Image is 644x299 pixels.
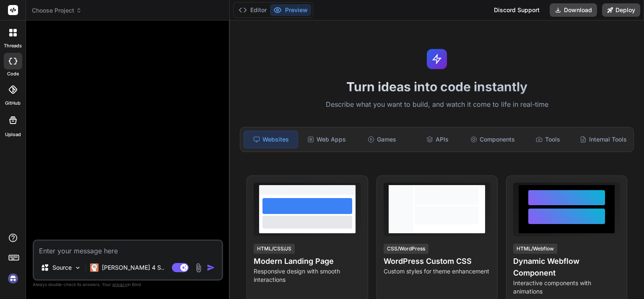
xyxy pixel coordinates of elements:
h1: Turn ideas into code instantly [235,79,639,94]
img: icon [207,263,215,272]
div: Websites [244,131,298,148]
div: Tools [521,131,575,148]
h4: Dynamic Webflow Component [513,255,620,279]
button: Download [550,3,597,17]
div: Web Apps [300,131,353,148]
span: Choose Project [32,6,82,15]
button: Editor [235,4,270,16]
div: HTML/CSS/JS [254,244,295,254]
div: HTML/Webflow [513,244,557,254]
p: [PERSON_NAME] 4 S.. [102,263,164,272]
div: Discord Support [489,3,545,17]
h4: Modern Landing Page [254,255,361,267]
img: Pick Models [74,264,81,271]
p: Responsive design with smooth interactions [254,267,361,284]
h4: WordPress Custom CSS [384,255,491,267]
img: attachment [194,263,203,273]
label: Upload [5,131,21,138]
div: Internal Tools [576,131,630,148]
button: Preview [270,4,311,16]
span: privacy [112,282,127,287]
div: Games [355,131,409,148]
label: GitHub [5,100,21,107]
p: Custom styles for theme enhancement [384,267,491,276]
p: Describe what you want to build, and watch it come to life in real-time [235,99,639,110]
div: CSS/WordPress [384,244,428,254]
p: Always double-check its answers. Your in Bind [33,281,223,289]
img: Claude 4 Sonnet [90,263,99,272]
button: Deploy [602,3,640,17]
label: code [7,70,19,77]
div: APIs [410,131,464,148]
label: threads [4,42,22,49]
p: Source [52,263,72,272]
img: signin [6,271,20,286]
p: Interactive components with animations [513,279,620,296]
div: Components [466,131,519,148]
